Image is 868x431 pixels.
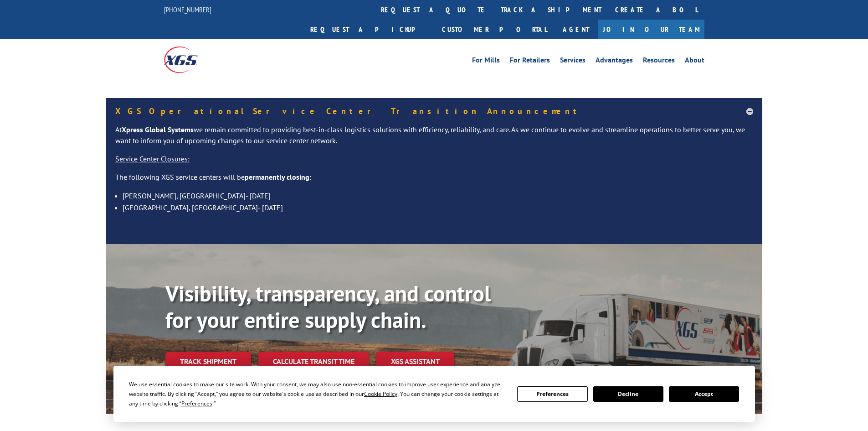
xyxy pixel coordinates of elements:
li: [PERSON_NAME], [GEOGRAPHIC_DATA]- [DATE] [123,190,753,202]
p: At we remain committed to providing best-in-class logistics solutions with efficiency, reliabilit... [115,125,753,154]
h5: XGS Operational Service Center Transition Announcement [115,107,753,115]
a: [PHONE_NUMBER] [164,5,211,14]
a: About [685,57,704,67]
button: Decline [593,386,663,402]
b: Visibility, transparency, and control for your entire supply chain. [165,279,491,334]
li: [GEOGRAPHIC_DATA], [GEOGRAPHIC_DATA]- [DATE] [123,202,753,213]
div: Cookie Consent Prompt [113,366,755,422]
p: The following XGS service centers will be : [115,172,753,190]
a: Services [560,57,586,67]
a: Resources [643,57,675,67]
a: For Mills [472,57,500,67]
span: Preferences [181,400,212,407]
button: Accept [669,386,739,402]
a: Customer Portal [435,20,554,39]
a: Advantages [596,57,633,67]
button: Preferences [517,386,587,402]
a: Request a pickup [303,20,435,39]
u: Service Center Closures: [115,154,190,163]
a: Track shipment [165,352,251,371]
a: Agent [554,20,598,39]
strong: Xpress Global Systems [122,125,194,134]
span: Cookie Policy [364,390,397,398]
strong: permanently closing [245,172,309,182]
a: For Retailers [510,57,550,67]
a: Calculate transit time [258,352,369,371]
div: We use essential cookies to make our site work. With your consent, we may also use non-essential ... [129,379,506,408]
a: XGS ASSISTANT [376,352,454,371]
a: Join Our Team [598,20,704,39]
